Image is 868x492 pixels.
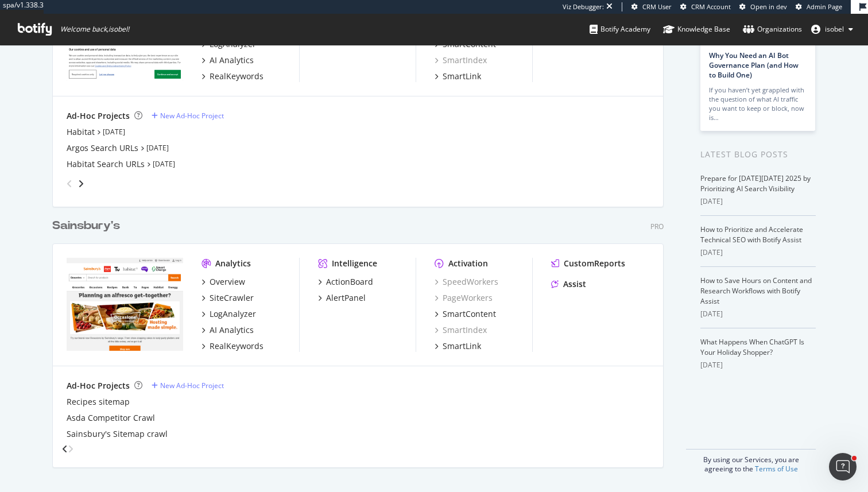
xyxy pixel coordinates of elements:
div: Botify Academy [590,24,650,35]
a: CRM User [631,2,672,11]
a: Sainsbury's [52,218,125,234]
div: [DATE] [700,247,816,258]
a: SpeedWorkers [435,276,498,288]
span: CRM Account [691,2,731,11]
a: CRM Account [680,2,731,11]
span: CRM User [642,2,672,11]
a: [DATE] [153,159,175,169]
div: AI Analytics [210,55,254,66]
div: Pro [650,222,664,231]
div: Intelligence [332,258,377,269]
div: angle-left [62,175,77,193]
div: Knowledge Base [663,24,730,35]
div: Ad-Hoc Projects [67,380,130,392]
div: If you haven’t yet grappled with the question of what AI traffic you want to keep or block, now is… [709,86,807,122]
div: angle-right [68,444,73,454]
a: Argos Search URLs [67,142,138,154]
a: Open in dev [739,2,787,11]
div: ActionBoard [326,276,373,288]
a: Sainsbury's Sitemap crawl [67,428,168,440]
a: What Happens When ChatGPT Is Your Holiday Shopper? [700,337,804,357]
a: Terms of Use [755,464,798,474]
span: isobel [825,24,844,34]
a: [DATE] [146,143,169,153]
button: isobel [802,20,862,38]
div: LogAnalyzer [210,308,256,320]
div: angle-left [62,444,68,454]
a: SmartLink [435,71,481,82]
div: RealKeywords [210,340,263,352]
a: Why You Need an AI Bot Governance Plan (and How to Build One) [709,51,799,80]
a: CustomReports [551,258,625,269]
a: RealKeywords [201,71,263,82]
a: New Ad-Hoc Project [152,381,224,390]
a: SmartIndex [435,55,487,66]
div: Analytics [215,258,251,269]
a: How to Save Hours on Content and Research Workflows with Botify Assist [700,276,812,306]
a: Habitat [67,126,95,138]
a: Assist [551,278,586,290]
div: RealKeywords [210,71,263,82]
div: Latest Blog Posts [700,148,816,161]
span: Open in dev [750,2,787,11]
div: Assist [563,278,586,290]
div: Viz Debugger: [563,2,604,11]
a: Botify Academy [590,14,650,45]
div: SmartLink [443,340,481,352]
div: SiteCrawler [210,292,254,304]
div: Organizations [743,24,802,35]
a: SmartLink [435,340,481,352]
div: SmartLink [443,71,481,82]
div: New Ad-Hoc Project [160,111,224,121]
a: Recipes sitemap [67,396,130,408]
a: LogAnalyzer [201,308,256,320]
div: New Ad-Hoc Project [160,381,224,390]
iframe: Intercom live chat [829,453,857,481]
div: Overview [210,276,245,288]
div: angle-right [77,178,85,189]
div: Sainsbury's [52,218,120,234]
a: Organizations [743,14,802,45]
div: Activation [448,258,488,269]
a: RealKeywords [201,340,263,352]
div: [DATE] [700,196,816,207]
a: AI Analytics [201,55,254,66]
a: Overview [201,276,245,288]
div: CustomReports [564,258,625,269]
a: ActionBoard [318,276,373,288]
a: Prepare for [DATE][DATE] 2025 by Prioritizing AI Search Visibility [700,173,811,193]
div: AlertPanel [326,292,366,304]
a: PageWorkers [435,292,493,304]
a: How to Prioritize and Accelerate Technical SEO with Botify Assist [700,224,803,245]
div: [DATE] [700,360,816,370]
a: SiteCrawler [201,292,254,304]
div: Ad-Hoc Projects [67,110,130,122]
span: Admin Page [807,2,842,11]
a: Admin Page [796,2,842,11]
div: [DATE] [700,309,816,319]
a: Asda Competitor Crawl [67,412,155,424]
a: AlertPanel [318,292,366,304]
div: By using our Services, you are agreeing to the [686,449,816,474]
a: New Ad-Hoc Project [152,111,224,121]
div: AI Analytics [210,324,254,336]
a: AI Analytics [201,324,254,336]
span: Welcome back, isobel ! [60,25,129,34]
img: *.sainsburys.co.uk/ [67,258,183,351]
a: [DATE] [103,127,125,137]
a: SmartContent [435,308,496,320]
a: Habitat Search URLs [67,158,145,170]
a: Knowledge Base [663,14,730,45]
a: SmartIndex [435,324,487,336]
div: SmartContent [443,308,496,320]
